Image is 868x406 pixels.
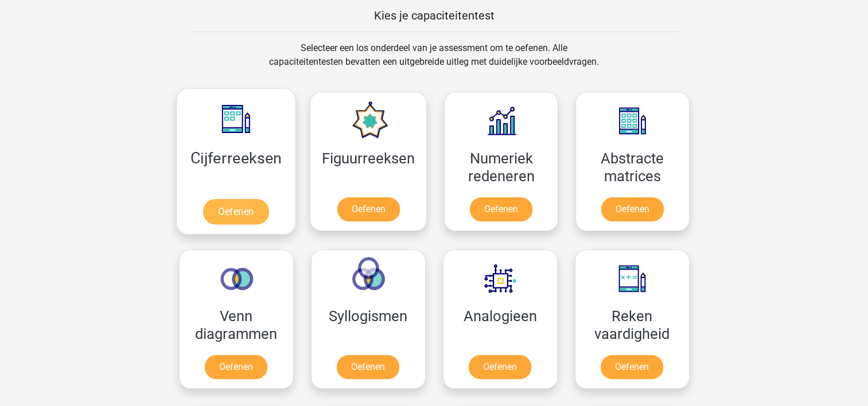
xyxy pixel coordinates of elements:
[258,41,610,83] div: Selecteer een los onderdeel van je assessment om te oefenen. Alle capaciteitentesten bevatten een...
[203,199,268,224] a: Oefenen
[337,197,400,221] a: Oefenen
[601,197,664,221] a: Oefenen
[337,355,399,379] a: Oefenen
[469,355,531,379] a: Oefenen
[205,355,267,379] a: Oefenen
[189,9,679,22] h5: Kies je capaciteitentest
[470,197,532,221] a: Oefenen
[601,355,663,379] a: Oefenen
